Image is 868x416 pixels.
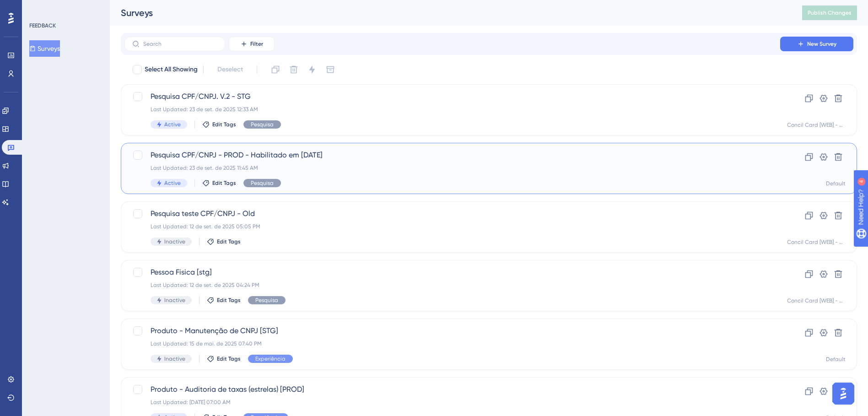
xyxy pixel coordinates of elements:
span: Edit Tags [217,355,241,362]
span: Edit Tags [217,238,241,245]
span: Pesquisa CPF/CNPJ. V.2 - STG [151,91,754,102]
div: 4 [64,5,66,12]
div: Last Updated: [DATE] 07:00 AM [151,399,754,406]
button: Edit Tags [207,238,241,245]
span: Produto - Auditoria de taxas (estrelas) [PROD] [151,384,754,395]
span: Deselect [217,64,243,75]
span: Edit Tags [212,121,236,128]
button: Edit Tags [207,355,241,362]
button: Surveys [29,40,60,57]
span: Pesquisa CPF/CNPJ - PROD - Habilitado em [DATE] [151,150,754,161]
span: Inactive [164,355,185,362]
span: Active [164,121,181,128]
span: Pesquisa teste CPF/CNPJ - Old [151,208,754,219]
button: Edit Tags [202,179,236,187]
div: Surveys [121,6,779,19]
div: Concil Card [WEB] - STG [787,238,846,246]
span: Experiência [255,355,286,362]
div: Concil Card [WEB] - STG [787,297,846,304]
span: Inactive [164,238,185,245]
div: FEEDBACK [29,22,56,29]
span: Edit Tags [212,179,236,187]
button: Edit Tags [207,297,241,304]
div: Default [826,356,846,363]
button: Publish Changes [802,5,857,20]
span: Edit Tags [217,297,241,304]
span: Inactive [164,297,185,304]
div: Default [826,180,846,187]
div: Last Updated: 23 de set. de 2025 12:33 AM [151,106,754,113]
button: Filter [229,37,275,51]
div: Last Updated: 12 de set. de 2025 04:24 PM [151,281,754,289]
div: Concil Card [WEB] - STG [787,121,846,129]
span: Select All Showing [145,64,198,75]
div: Last Updated: 15 de mai. de 2025 07:40 PM [151,340,754,347]
span: Produto - Manutenção de CNPJ [STG] [151,325,754,336]
span: New Survey [807,40,836,48]
span: Pessoa Fisica [stg] [151,267,754,278]
input: Search [143,41,217,47]
div: Last Updated: 12 de set. de 2025 05:05 PM [151,223,754,230]
button: New Survey [780,37,853,51]
div: Last Updated: 23 de set. de 2025 11:45 AM [151,164,754,172]
button: Deselect [209,61,251,78]
span: Filter [250,40,263,48]
span: Publish Changes [808,9,852,16]
span: Pesquisa [251,179,274,187]
span: Pesquisa [251,121,274,128]
span: Pesquisa [255,297,278,304]
button: Edit Tags [202,121,236,128]
span: Active [164,179,181,187]
span: Need Help? [22,2,57,13]
iframe: UserGuiding AI Assistant Launcher [830,380,857,407]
